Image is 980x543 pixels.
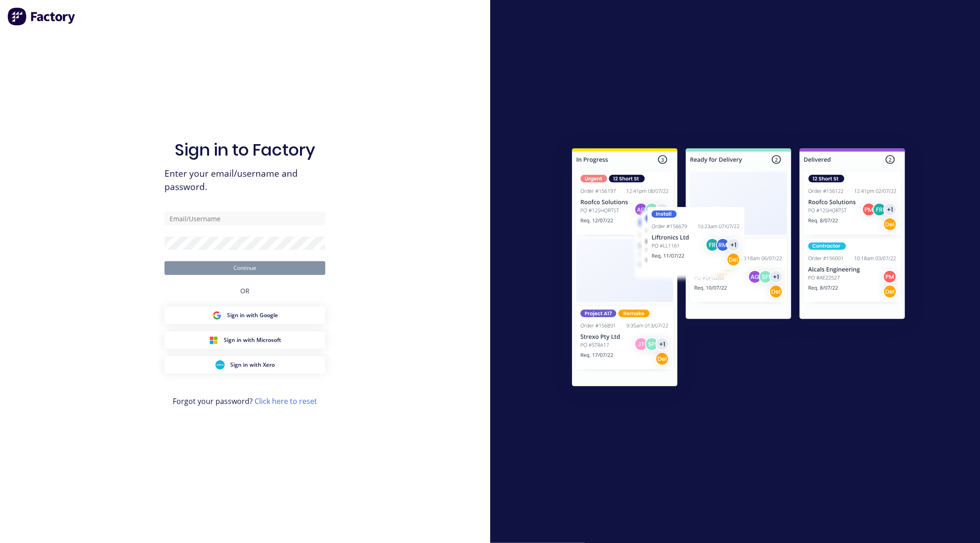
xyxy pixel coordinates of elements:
button: Microsoft Sign inSign in with Microsoft [164,331,325,349]
img: Google Sign in [212,311,221,320]
span: Sign in with Google [227,311,278,319]
img: Microsoft Sign in [209,336,218,345]
img: Xero Sign in [215,360,225,369]
img: Sign in [552,130,925,408]
span: Sign in with Xero [230,361,275,369]
h1: Sign in to Factory [175,140,315,160]
span: Sign in with Microsoft [224,336,281,344]
input: Email/Username [164,212,325,225]
a: Click here to reset [255,396,317,406]
div: OR [240,275,249,307]
button: Xero Sign inSign in with Xero [164,356,325,374]
span: Enter your email/username and password. [164,167,325,194]
span: Forgot your password? [173,396,317,407]
button: Google Sign inSign in with Google [164,307,325,324]
img: Factory [7,7,76,26]
button: Continue [164,261,325,275]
